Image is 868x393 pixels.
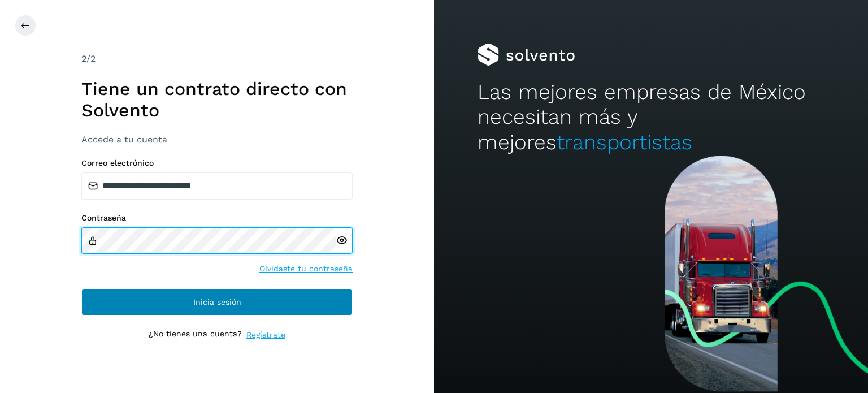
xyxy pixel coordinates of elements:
label: Contraseña [81,213,353,223]
h3: Accede a tu cuenta [81,134,353,145]
a: Olvidaste tu contraseña [259,263,353,275]
h2: Las mejores empresas de México necesitan más y mejores [478,80,824,155]
p: ¿No tienes una cuenta? [149,329,242,341]
a: Regístrate [246,329,285,341]
h1: Tiene un contrato directo con Solvento [81,78,353,122]
button: Inicia sesión [81,288,353,316]
div: /2 [81,52,353,66]
span: transportistas [557,130,692,154]
span: 2 [81,53,86,64]
label: Correo electrónico [81,158,353,168]
span: Inicia sesión [193,298,241,306]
